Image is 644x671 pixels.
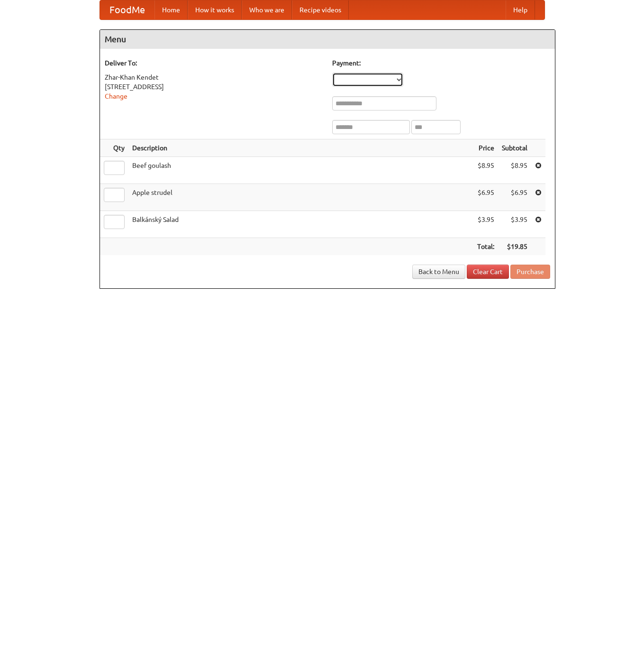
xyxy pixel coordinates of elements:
a: FoodMe [100,0,154,19]
th: Total: [473,238,498,256]
a: Home [154,0,188,19]
th: $19.85 [498,238,531,256]
a: Clear Cart [467,265,509,279]
td: $3.95 [473,211,498,238]
h4: Menu [100,30,555,49]
td: Balkánský Salad [128,211,473,238]
th: Price [473,139,498,157]
th: Qty [100,139,128,157]
a: Help [506,0,535,19]
td: Apple strudel [128,184,473,211]
a: Who we are [242,0,292,19]
h5: Payment: [332,58,550,68]
a: How it works [188,0,242,19]
th: Subtotal [498,139,531,157]
td: Beef goulash [128,157,473,184]
a: Change [105,92,127,100]
a: Back to Menu [412,265,465,279]
th: Description [128,139,473,157]
h5: Deliver To: [105,58,323,68]
td: $6.95 [473,184,498,211]
div: Zhar-Khan Kendet [105,73,323,82]
td: $3.95 [498,211,531,238]
td: $8.95 [498,157,531,184]
div: [STREET_ADDRESS] [105,82,323,92]
button: Purchase [510,265,550,279]
a: Recipe videos [292,0,349,19]
td: $6.95 [498,184,531,211]
td: $8.95 [473,157,498,184]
